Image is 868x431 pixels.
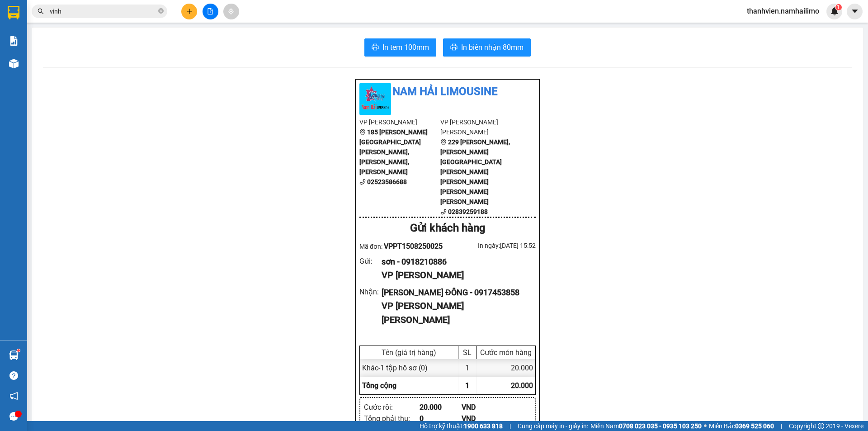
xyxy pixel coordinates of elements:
span: environment [440,139,447,145]
span: Tổng cộng [362,381,396,390]
div: Nhận : [359,286,382,298]
div: Gửi khách hàng [359,220,536,237]
div: VND [462,413,504,424]
span: question-circle [9,371,18,380]
button: plus [181,4,197,19]
span: plus [186,8,193,14]
span: thanhvien.namhailimo [740,5,826,17]
strong: 0708 023 035 - 0935 103 250 [619,422,702,430]
div: Cước rồi : [364,402,420,413]
div: Cước món hàng [479,348,533,357]
img: logo-vxr [8,6,19,19]
span: search [38,8,44,14]
img: warehouse-icon [9,350,19,360]
div: Tổng phải thu : [364,413,420,424]
strong: 0369 525 060 [735,422,774,430]
span: printer [372,43,379,52]
li: VP [PERSON_NAME] [359,117,440,127]
div: 20.000 [476,359,535,377]
li: Nam Hải Limousine [359,83,536,100]
span: VPPT1508250025 [384,242,443,251]
span: Hỗ trợ kỹ thuật: [420,421,503,431]
span: printer [450,43,458,52]
span: phone [440,208,447,215]
div: Gửi : [359,256,382,267]
div: [PERSON_NAME] ĐÔNG - 0917453858 [382,286,528,299]
span: file-add [207,8,213,14]
span: close-circle [158,8,164,14]
div: VP [PERSON_NAME] [PERSON_NAME] [382,299,528,327]
div: 0 [420,413,462,424]
div: SL [461,348,474,357]
img: icon-new-feature [830,7,839,15]
span: close-circle [158,7,164,16]
sup: 1 [835,4,842,10]
div: VND [462,402,504,413]
button: file-add [203,4,218,19]
div: 1 [458,359,476,377]
span: 1 [837,4,840,10]
sup: 1 [17,349,20,352]
span: In tem 100mm [382,42,429,53]
span: 1 [465,381,469,390]
div: 20.000 [420,402,462,413]
li: VP [PERSON_NAME] [PERSON_NAME] [440,117,521,137]
div: Tên (giá trị hàng) [362,348,456,357]
button: aim [223,4,239,19]
span: | [781,421,782,431]
span: 20.000 [511,381,533,390]
span: Miền Bắc [709,421,774,431]
button: printerIn biên nhận 80mm [443,38,531,57]
div: sơn - 0918210886 [382,256,528,268]
span: caret-down [851,7,859,15]
span: Cung cấp máy in - giấy in: [518,421,588,431]
img: solution-icon [9,36,19,46]
span: In biên nhận 80mm [461,42,524,53]
span: | [509,421,511,431]
span: ⚪️ [704,424,707,428]
span: message [9,412,18,421]
b: 229 [PERSON_NAME], [PERSON_NAME][GEOGRAPHIC_DATA][PERSON_NAME][PERSON_NAME][PERSON_NAME][PERSON_N... [440,138,510,205]
strong: 1900 633 818 [464,422,503,430]
input: Tìm tên, số ĐT hoặc mã đơn [50,6,156,16]
span: Khác - 1 tập hồ sơ (0) [362,364,428,372]
span: notification [9,392,18,400]
b: 02523586688 [367,178,407,185]
div: In ngày: [DATE] 15:52 [448,241,536,251]
span: copyright [818,423,824,429]
span: aim [228,8,234,14]
div: Mã đơn: [359,241,448,252]
button: printerIn tem 100mm [364,38,436,57]
span: environment [359,129,366,135]
img: logo.jpg [359,83,391,115]
button: caret-down [847,4,863,19]
div: VP [PERSON_NAME] [382,268,528,282]
span: Miền Nam [590,421,702,431]
b: 185 [PERSON_NAME][GEOGRAPHIC_DATA][PERSON_NAME], [PERSON_NAME], [PERSON_NAME] [359,128,428,175]
span: phone [359,179,366,185]
img: warehouse-icon [9,59,19,68]
b: 02839259188 [448,208,488,215]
